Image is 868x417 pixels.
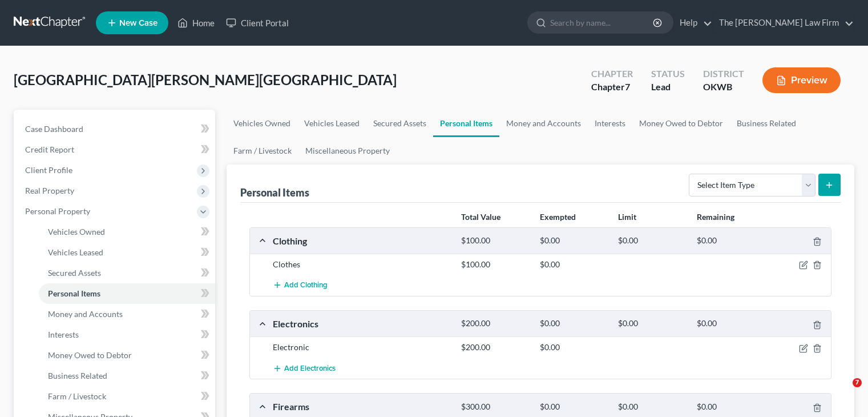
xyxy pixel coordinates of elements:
[227,137,298,165] a: Farm / Livestock
[762,67,841,93] button: Preview
[632,110,730,137] a: Money Owed to Debtor
[534,259,612,270] div: $0.00
[461,212,500,222] strong: Total Value
[499,110,588,137] a: Money and Accounts
[25,145,74,154] span: Credit Report
[16,139,215,160] a: Credit Report
[48,391,106,401] span: Farm / Livestock
[172,13,220,33] a: Home
[39,283,215,304] a: Personal Items
[534,342,612,353] div: $0.00
[691,318,769,329] div: $0.00
[550,12,655,33] input: Search by name...
[534,402,612,412] div: $0.00
[16,119,215,139] a: Case Dashboard
[829,378,857,406] iframe: Intercom live chat
[691,402,769,412] div: $0.00
[455,402,534,412] div: $300.00
[39,263,215,283] a: Secured Assets
[39,242,215,263] a: Vehicles Leased
[455,259,534,270] div: $100.00
[25,186,74,195] span: Real Property
[267,342,455,353] div: Electronic
[625,81,630,92] span: 7
[591,67,633,81] div: Chapter
[540,212,576,222] strong: Exempted
[39,386,215,407] a: Farm / Livestock
[267,400,455,412] div: Firearms
[298,137,397,165] a: Miscellaneous Property
[703,67,744,81] div: District
[39,304,215,324] a: Money and Accounts
[267,259,455,270] div: Clothes
[48,371,107,380] span: Business Related
[25,124,83,134] span: Case Dashboard
[691,235,769,246] div: $0.00
[534,318,612,329] div: $0.00
[651,81,685,94] div: Lead
[455,318,534,329] div: $200.00
[853,378,862,387] span: 7
[455,342,534,353] div: $200.00
[25,165,72,175] span: Client Profile
[366,110,433,137] a: Secured Assets
[227,110,297,137] a: Vehicles Owned
[534,235,612,246] div: $0.00
[455,235,534,246] div: $100.00
[713,13,854,33] a: The [PERSON_NAME] Law Firm
[48,330,79,339] span: Interests
[612,402,691,412] div: $0.00
[273,358,336,379] button: Add Electronics
[697,212,734,222] strong: Remaining
[612,235,691,246] div: $0.00
[220,13,294,33] a: Client Portal
[48,309,123,319] span: Money and Accounts
[39,222,215,242] a: Vehicles Owned
[273,275,328,296] button: Add Clothing
[39,345,215,366] a: Money Owed to Debtor
[48,227,105,236] span: Vehicles Owned
[48,247,103,257] span: Vehicles Leased
[48,288,100,298] span: Personal Items
[240,186,309,199] div: Personal Items
[284,281,328,290] span: Add Clothing
[618,212,636,222] strong: Limit
[651,67,685,81] div: Status
[612,318,691,329] div: $0.00
[48,268,101,278] span: Secured Assets
[674,13,712,33] a: Help
[267,318,455,330] div: Electronics
[119,19,158,27] span: New Case
[588,110,632,137] a: Interests
[39,324,215,345] a: Interests
[591,81,633,94] div: Chapter
[284,364,336,373] span: Add Electronics
[25,206,90,216] span: Personal Property
[703,81,744,94] div: OKWB
[433,110,499,137] a: Personal Items
[14,71,397,88] span: [GEOGRAPHIC_DATA][PERSON_NAME][GEOGRAPHIC_DATA]
[39,366,215,386] a: Business Related
[48,350,132,360] span: Money Owed to Debtor
[730,110,803,137] a: Business Related
[297,110,366,137] a: Vehicles Leased
[267,235,455,247] div: Clothing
